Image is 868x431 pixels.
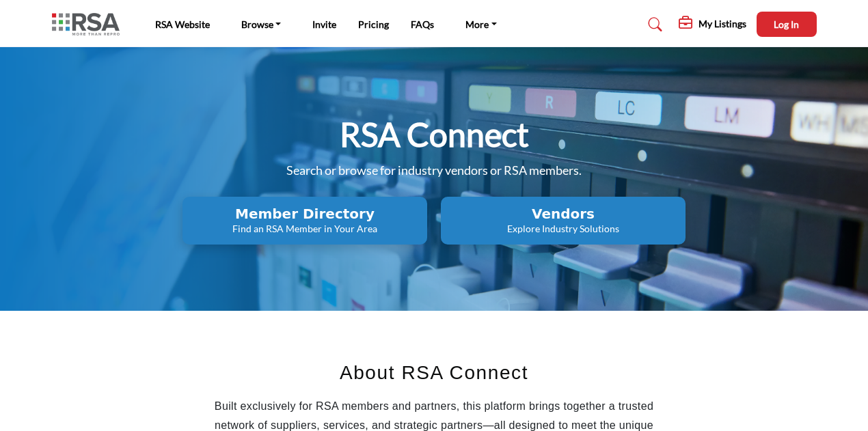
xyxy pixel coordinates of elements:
[757,12,817,37] button: Log In
[213,359,656,387] h2: About RSA Connect
[445,222,681,236] p: Explore Industry Solutions
[774,18,799,30] span: Log In
[312,18,336,30] a: Invite
[187,222,423,236] p: Find an RSA Member in Your Area
[699,18,746,30] h5: My Listings
[456,15,506,34] a: More
[441,197,686,245] button: Vendors Explore Industry Solutions
[445,206,681,222] h2: Vendors
[358,18,389,30] a: Pricing
[187,206,423,222] h2: Member Directory
[411,18,434,30] a: FAQs
[286,163,582,178] span: Search or browse for industry vendors or RSA members.
[52,13,126,36] img: Site Logo
[232,15,291,34] a: Browse
[679,16,746,33] div: My Listings
[155,18,210,30] a: RSA Website
[340,113,529,156] h1: RSA Connect
[182,197,427,245] button: Member Directory Find an RSA Member in Your Area
[635,14,671,36] a: Search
